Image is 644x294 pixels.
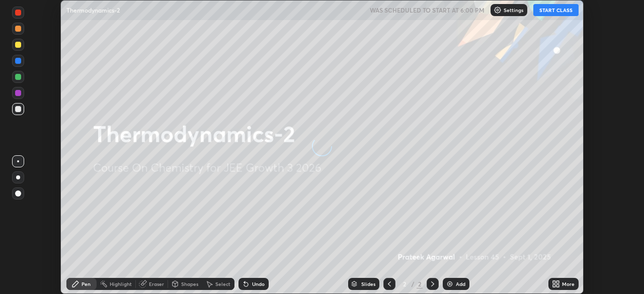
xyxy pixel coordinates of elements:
div: Slides [361,281,375,286]
div: Undo [252,281,265,286]
div: Shapes [181,281,198,286]
div: Eraser [149,281,164,286]
div: More [562,281,575,286]
div: 2 [399,281,410,287]
p: Settings [504,8,523,13]
div: 2 [417,279,423,288]
div: Select [215,281,230,286]
p: Thermodynamics-2 [66,6,120,14]
div: Highlight [110,281,132,286]
img: add-slide-button [446,280,454,288]
button: START CLASS [533,4,579,16]
img: class-settings-icons [494,6,502,14]
div: / [412,281,415,287]
div: Add [456,281,465,286]
div: Pen [82,281,91,286]
h5: WAS SCHEDULED TO START AT 6:00 PM [370,6,485,15]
